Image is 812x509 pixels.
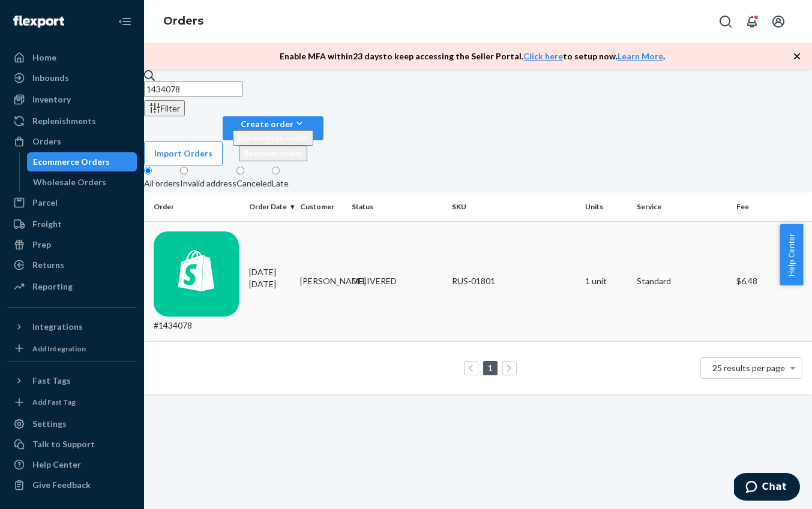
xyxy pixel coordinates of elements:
[163,14,203,28] a: Orders
[154,231,239,332] div: #1434078
[732,221,812,342] td: $6.48
[740,10,764,34] button: Open notifications
[7,90,137,109] a: Inventory
[32,52,56,64] div: Home
[244,148,302,158] span: Removal order
[7,132,137,151] a: Orders
[32,344,86,354] div: Add Integration
[144,141,223,165] button: Import Orders
[32,418,67,430] div: Settings
[295,221,346,342] td: [PERSON_NAME]
[239,146,307,161] button: Removal order
[32,321,83,333] div: Integrations
[249,278,290,290] p: [DATE]
[734,473,800,503] iframe: Opens a widget where you can chat to one of our agents
[144,192,244,221] th: Order
[486,363,495,373] a: Page 1 is your current page
[272,167,280,174] input: Late
[732,192,812,221] th: Fee
[233,130,313,146] button: Ecommerce order
[7,48,137,67] a: Home
[7,68,137,88] a: Inbounds
[144,100,185,116] button: Filter
[32,281,73,293] div: Reporting
[523,51,563,61] a: Click here
[7,371,137,390] button: Fast Tags
[7,112,137,131] a: Replenishments
[7,475,137,495] button: Give Feedback
[32,375,71,387] div: Fast Tags
[7,255,137,275] a: Returns
[632,192,732,221] th: Service
[27,173,137,192] a: Wholesale Orders
[714,10,738,34] button: Open Search Box
[7,455,137,474] a: Help Center
[149,102,180,115] div: Filter
[144,82,242,97] input: Search orders
[238,132,308,143] span: Ecommerce order
[32,197,58,209] div: Parcel
[244,192,295,221] th: Order Date
[32,115,96,127] div: Replenishments
[447,192,581,221] th: SKU
[236,167,244,174] input: Canceled
[180,167,188,174] input: Invalid address
[580,221,631,342] td: 1 unit
[249,266,290,290] div: [DATE]
[144,177,180,189] div: All orders
[144,167,152,174] input: All orders
[7,317,137,336] button: Integrations
[780,224,803,285] button: Help Center
[32,479,91,491] div: Give Feedback
[766,10,790,34] button: Open account menu
[7,235,137,254] a: Prep
[13,16,64,28] img: Flexport logo
[347,192,447,221] th: Status
[32,218,62,230] div: Freight
[7,277,137,296] a: Reporting
[180,177,236,189] div: Invalid address
[32,94,71,106] div: Inventory
[580,192,631,221] th: Units
[32,438,95,450] div: Talk to Support
[618,51,663,61] a: Learn More
[7,215,137,234] a: Freight
[7,193,137,212] a: Parcel
[233,118,313,130] div: Create order
[154,4,213,39] ol: breadcrumbs
[33,156,110,168] div: Ecommerce Orders
[352,275,442,287] div: DELIVERED
[32,239,51,251] div: Prep
[300,201,341,212] div: Customer
[32,135,61,147] div: Orders
[637,275,727,287] p: Standard
[32,397,76,407] div: Add Fast Tag
[272,177,289,189] div: Late
[712,363,785,373] span: 25 results per page
[7,395,137,410] a: Add Fast Tag
[7,341,137,356] a: Add Integration
[32,72,69,84] div: Inbounds
[223,116,323,140] button: Create orderEcommerce orderRemoval order
[27,152,137,171] a: Ecommerce Orders
[280,50,665,62] p: Enable MFA within 23 days to keep accessing the Seller Portal. to setup now. .
[7,435,137,454] button: Talk to Support
[113,10,137,34] button: Close Navigation
[32,259,64,271] div: Returns
[32,459,81,471] div: Help Center
[33,176,106,188] div: Wholesale Orders
[452,275,576,287] div: RUS-01801
[7,414,137,433] a: Settings
[236,177,272,189] div: Canceled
